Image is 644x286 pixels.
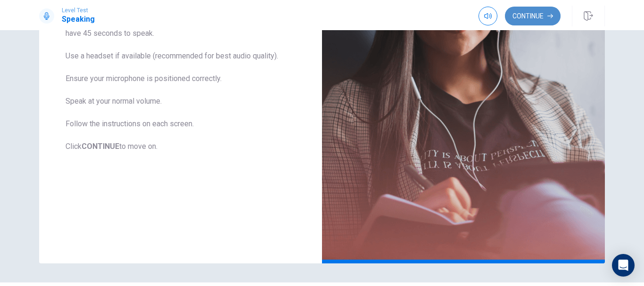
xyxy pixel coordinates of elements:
h1: Speaking [62,14,95,25]
b: CONTINUE [82,142,119,151]
button: Continue [505,7,561,25]
span: Level Test [62,7,95,14]
div: Open Intercom Messenger [612,254,635,277]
